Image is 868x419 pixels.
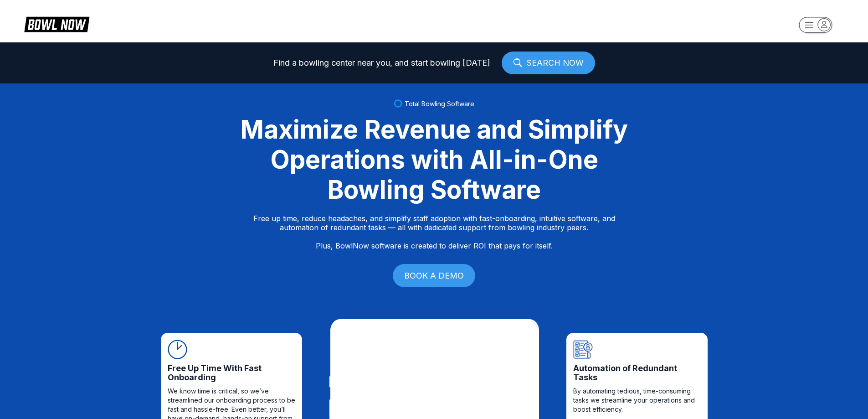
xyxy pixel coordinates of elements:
[273,58,490,67] span: Find a bowling center near you, and start bowling [DATE]
[393,264,475,287] a: BOOK A DEMO
[573,364,701,382] span: Automation of Redundant Tasks
[168,364,295,382] span: Free Up Time With Fast Onboarding
[502,52,595,74] a: SEARCH NOW
[573,387,701,414] span: By automating tedious, time-consuming tasks we streamline your operations and boost efficiency.
[253,214,615,250] p: Free up time, reduce headaches, and simplify staff adoption with fast-onboarding, intuitive softw...
[405,100,474,108] span: Total Bowling Software
[229,114,639,205] div: Maximize Revenue and Simplify Operations with All-in-One Bowling Software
